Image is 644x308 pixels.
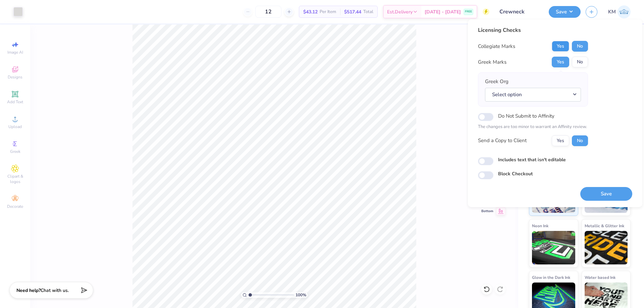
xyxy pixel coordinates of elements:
[465,9,472,14] span: FREE
[16,287,41,294] strong: Need help?
[7,99,23,105] span: Add Text
[387,8,413,15] span: Est. Delivery
[478,26,588,34] div: Licensing Checks
[3,174,27,184] span: Clipart & logos
[532,222,548,229] span: Neon Ink
[498,156,566,163] label: Includes text that isn't editable
[10,149,20,154] span: Greek
[344,8,361,15] span: $517.44
[7,50,23,55] span: Image AI
[485,88,581,102] button: Select option
[585,222,624,229] span: Metallic & Glitter Ink
[41,287,69,294] span: Chat with us.
[485,78,508,85] label: Greek Org
[478,43,515,50] div: Collegiate Marks
[498,112,554,120] label: Do Not Submit to Affinity
[572,57,588,67] button: No
[363,8,373,15] span: Total
[255,6,281,18] input: – –
[320,8,336,15] span: Per Item
[580,187,632,201] button: Save
[532,231,575,264] img: Neon Ink
[552,135,569,146] button: Yes
[478,58,506,66] div: Greek Marks
[552,57,569,67] button: Yes
[608,5,631,18] a: KM
[498,170,533,177] label: Block Checkout
[552,41,569,52] button: Yes
[618,5,631,18] img: Karl Michael Narciza
[549,6,581,18] button: Save
[572,135,588,146] button: No
[532,274,570,281] span: Glow in the Dark Ink
[425,8,461,15] span: [DATE] - [DATE]
[585,231,628,264] img: Metallic & Glitter Ink
[585,274,615,281] span: Water based Ink
[478,137,527,144] div: Send a Copy to Client
[296,292,306,298] span: 100 %
[7,204,23,209] span: Decorate
[608,8,616,16] span: KM
[478,124,588,130] p: The changes are too minor to warrant an Affinity review.
[481,209,493,213] span: Bottom
[303,8,318,15] span: $43.12
[8,74,22,80] span: Designs
[8,124,22,129] span: Upload
[572,41,588,52] button: No
[494,5,544,18] input: Untitled Design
